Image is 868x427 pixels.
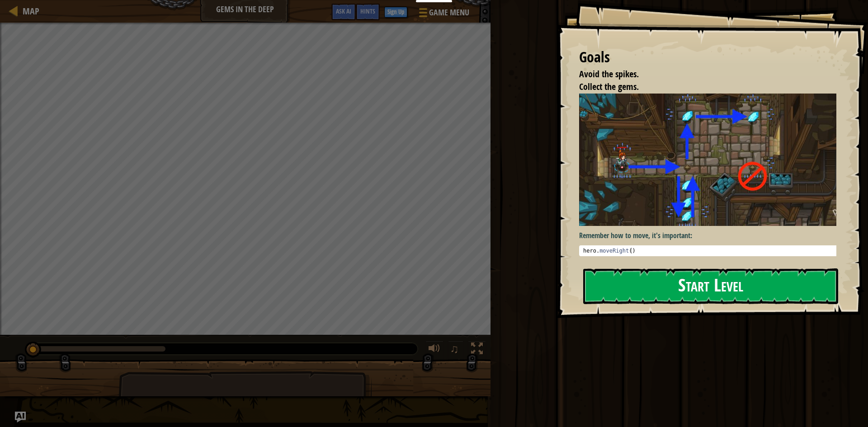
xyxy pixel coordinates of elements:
span: Collect the gems. [579,80,639,93]
button: Start Level [583,268,838,304]
button: Sign Up [384,7,407,18]
span: Game Menu [429,7,469,19]
img: Gems in the deep [579,94,843,226]
button: Ask AI [15,412,26,422]
span: Avoid the spikes. [579,68,639,80]
span: Map [23,5,39,17]
div: Goals [579,47,836,68]
span: ♫ [450,342,459,356]
li: Avoid the spikes. [568,68,834,81]
button: Toggle fullscreen [468,341,486,359]
li: Collect the gems. [568,80,834,94]
span: Hints [360,7,375,15]
span: Ask AI [336,7,351,15]
button: Game Menu [412,4,475,25]
button: Adjust volume [425,341,443,359]
a: Map [18,5,39,17]
button: ♫ [448,341,463,359]
p: Remember how to move, it's important: [579,230,843,241]
button: Ask AI [331,4,356,20]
